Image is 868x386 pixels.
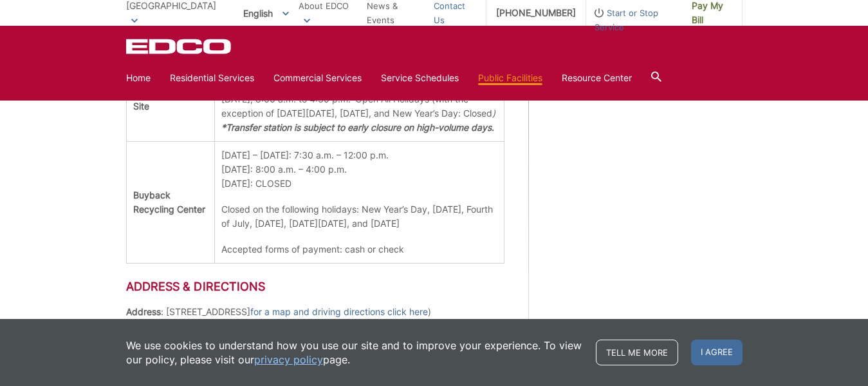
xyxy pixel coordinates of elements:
span: English [234,3,299,24]
p: Accepted forms of payment: cash or check [221,242,497,256]
a: Service Schedules [381,71,459,85]
a: Home [126,71,151,85]
a: Resource Center [562,71,632,85]
p: : [STREET_ADDRESS] ) : [PHONE_NUMBER] [126,305,504,333]
p: Closed on the following holidays: New Year’s Day, [DATE], Fourth of July, [DATE], [DATE][DATE], a... [221,202,497,231]
a: Residential Services [170,71,254,85]
span: I agree [691,340,743,365]
em: ) [492,108,495,119]
a: Tell me more [596,340,678,365]
a: for a map and driving directions click here [250,305,428,319]
td: [DATE] – [DATE]: 7:30 a.m. – 12:00 p.m. [DATE]: 8:00 a.m. – 4:00 p.m. [DATE]: CLOSED [215,142,504,264]
a: privacy policy [254,352,323,367]
strong: Address [126,306,161,317]
a: Commercial Services [273,71,362,85]
p: We use cookies to understand how you use our site and to improve your experience. To view our pol... [126,338,583,367]
a: EDCD logo. Return to the homepage. [126,39,233,54]
h2: Address & Directions [126,280,504,294]
strong: *Transfer station is subject to early closure on high-volume days. [221,122,494,133]
a: Public Facilities [478,71,542,85]
strong: Buyback Recycling Center [133,189,205,215]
